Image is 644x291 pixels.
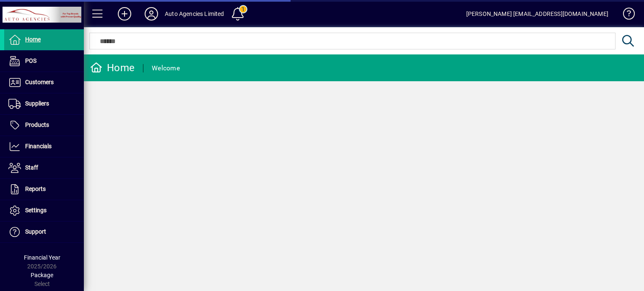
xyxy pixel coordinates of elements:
[25,207,47,214] span: Settings
[25,79,54,85] span: Customers
[138,6,165,21] button: Profile
[25,121,49,128] span: Products
[4,200,84,221] a: Settings
[617,2,634,29] a: Knowledge Base
[25,100,49,107] span: Suppliers
[4,179,84,200] a: Reports
[90,61,135,75] div: Home
[4,115,84,136] a: Products
[4,51,84,72] a: POS
[152,62,180,75] div: Welcome
[4,221,84,242] a: Support
[25,57,36,64] span: POS
[4,157,84,178] a: Staff
[4,72,84,93] a: Customers
[4,136,84,157] a: Financials
[31,272,53,278] span: Package
[466,7,608,21] div: [PERSON_NAME] [EMAIL_ADDRESS][DOMAIN_NAME]
[25,143,52,149] span: Financials
[25,185,46,192] span: Reports
[25,228,46,235] span: Support
[165,7,224,21] div: Auto Agencies Limited
[25,164,38,171] span: Staff
[24,254,60,261] span: Financial Year
[25,36,41,43] span: Home
[111,6,138,21] button: Add
[4,93,84,114] a: Suppliers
